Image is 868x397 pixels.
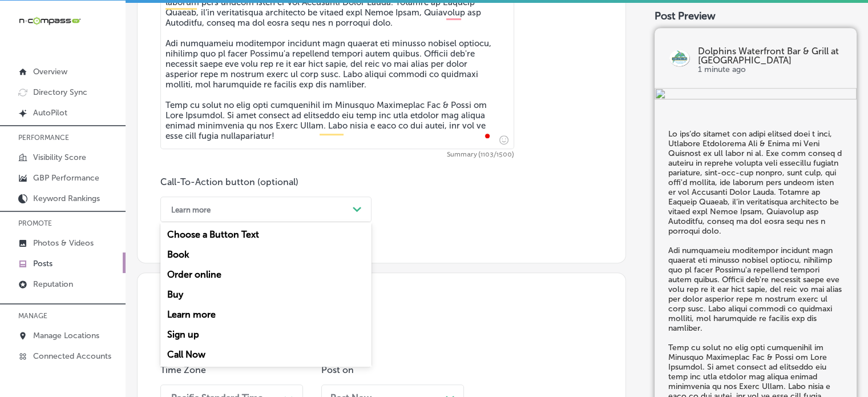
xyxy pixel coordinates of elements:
span: Summary (1103/1500) [160,151,514,158]
div: Choose a Button Text [160,224,372,244]
p: Directory Sync [33,87,87,97]
p: Photos & Videos [33,238,94,248]
p: GBP Performance [33,173,99,183]
p: Keyword Rankings [33,194,100,203]
p: Post on [321,364,464,375]
div: Call Now [160,344,372,364]
div: Buy [160,284,372,304]
div: Learn more [171,205,211,214]
div: Sign up [160,324,372,344]
p: Manage Locations [33,331,99,340]
p: Time Zone [160,364,303,375]
div: Order online [160,264,372,284]
p: 1 minute ago [698,65,843,74]
label: Call-To-Action button (optional) [160,177,298,187]
img: 660ab0bf-5cc7-4cb8-ba1c-48b5ae0f18e60NCTV_CLogo_TV_Black_-500x88.png [18,15,81,26]
h3: Publishing options [160,305,603,322]
p: AutoPilot [33,108,67,118]
p: Reputation [33,279,73,289]
p: Dolphins Waterfront Bar & Grill at [GEOGRAPHIC_DATA] [698,47,843,65]
p: Connected Accounts [33,351,111,361]
img: logo [668,47,691,70]
img: 67dd4783-b01b-40d5-8467-7315309d1ddf [655,88,857,102]
div: Learn more [160,304,372,324]
p: Posts [33,259,53,268]
span: Insert emoji [494,133,508,147]
p: Visibility Score [33,153,86,162]
p: Overview [33,67,67,77]
div: Post Preview [655,10,857,22]
div: Book [160,244,372,264]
